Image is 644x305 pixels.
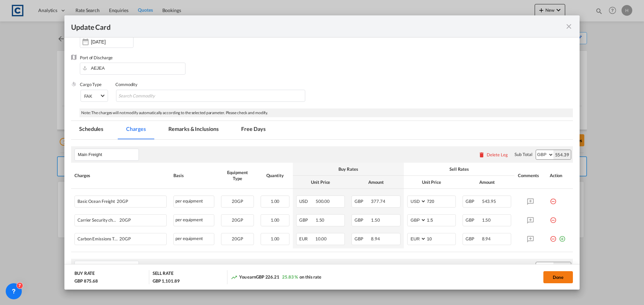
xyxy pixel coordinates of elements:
span: 1.00 [271,217,280,223]
span: GBP [466,236,481,241]
md-icon: icon-plus-circle-outline green-400-fg [559,233,566,240]
div: Charges [74,172,167,178]
div: Sub Total [515,264,532,270]
md-icon: icon-minus-circle-outline red-400-fg [550,233,556,240]
div: per equipment [173,196,214,208]
span: USD [299,199,315,204]
span: 8.94 [482,236,491,241]
span: 8.94 [371,236,380,241]
input: Leg Name [78,262,139,272]
th: Amount [348,176,404,189]
span: 10.00 [315,236,327,241]
md-icon: icon-trending-up [231,274,237,281]
div: Note: The charges will not modify automatically according to the selected parameter. Please check... [79,108,573,118]
div: Quantity [261,172,289,178]
div: Buy Rates [296,166,400,172]
span: EUR [299,236,314,241]
div: Sell Rates [407,166,512,172]
span: 20GP [118,218,131,223]
input: 720 [426,196,455,206]
span: 25.83 % [282,274,298,280]
md-tab-item: Charges [118,121,154,139]
span: GBP [355,236,370,241]
label: Port of Discharge [80,55,113,60]
span: 20GP [232,236,243,241]
div: per equipment [173,233,214,245]
div: BUY RATE [74,270,95,278]
span: 1.50 [482,217,491,223]
md-pagination-wrapper: Use the left and right arrow keys to navigate between tabs [71,121,280,139]
div: SELL RATE [153,270,173,278]
img: cargo.png [71,81,76,87]
div: 530.00 [553,262,571,272]
span: 500.00 [316,199,330,204]
span: 377.74 [371,199,385,204]
span: 1.00 [271,236,280,241]
span: 20GP [115,199,128,204]
span: GBP [355,199,370,204]
th: Action [546,163,573,189]
th: Amount [459,176,515,189]
span: 20GP [232,199,243,204]
span: GBP [355,217,370,223]
div: Update Card [71,22,565,30]
div: Sub Total [515,151,532,157]
span: GBP [466,217,481,223]
md-chips-wrap: Chips container with autocompletion. Enter the text area, type text to search, and then use the u... [116,90,305,102]
span: 543.95 [482,199,496,204]
input: Enter Port of Discharge [83,63,185,73]
div: GBP 1,101.89 [153,278,180,284]
th: Unit Price [404,176,459,189]
div: Basis [173,172,214,178]
div: Carrier Security charge [77,215,142,223]
md-dialog: Update Card Pickup ... [64,15,580,290]
md-tab-item: Remarks & Inclusions [160,121,226,139]
span: 20GP [232,217,243,223]
label: Commodity [115,82,138,87]
input: 10 [426,233,455,243]
span: 1.50 [371,217,380,223]
div: 554.39 [553,150,571,159]
input: 1.5 [426,215,455,225]
md-icon: icon-minus-circle-outline red-400-fg [550,214,556,221]
md-icon: icon-minus-circle-outline red-400-fg [550,196,556,202]
md-icon: icon-close fg-AAA8AD m-0 pointer [565,22,573,30]
div: GBP 875.68 [74,278,100,284]
span: GBP 226.21 [256,274,279,280]
th: Unit Price [293,176,348,189]
md-select: Select Cargo type: FAK [80,90,108,102]
span: 1.50 [316,217,325,223]
div: Equipment Type [221,169,254,181]
div: Basic Ocean Freight [77,196,142,204]
md-icon: icon-delete [478,263,485,270]
div: You earn on this rate [231,274,321,281]
div: Carbon Emissions Trading System Surcharge [77,233,142,241]
input: Leg Name [78,150,139,160]
span: GBP [466,199,481,204]
span: 20GP [118,236,131,241]
div: Delete Leg [487,152,508,157]
md-tab-item: Free Days [233,121,273,139]
label: Cargo Type [80,82,102,87]
th: Comments [515,163,546,189]
input: Expiry Date [91,39,133,45]
span: 1.00 [271,199,280,204]
button: Delete Leg [478,152,508,157]
div: FAK [84,93,92,99]
span: GBP [299,217,315,223]
md-tab-item: Schedules [71,121,111,139]
div: per equipment [173,214,214,226]
button: Done [543,271,573,283]
md-icon: icon-delete [478,151,485,158]
input: Search Commodity [118,91,180,101]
